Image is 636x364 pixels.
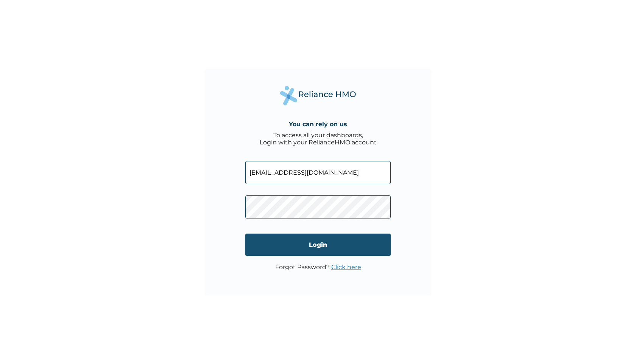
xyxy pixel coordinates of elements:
div: To access all your dashboards, Login with your RelianceHMO account [260,132,377,146]
input: Login [245,234,391,256]
p: Forgot Password? [275,263,361,271]
input: Email address or HMO ID [245,161,391,184]
a: Click here [331,263,361,271]
h4: You can rely on us [289,121,347,128]
img: Reliance Health's Logo [280,86,356,105]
